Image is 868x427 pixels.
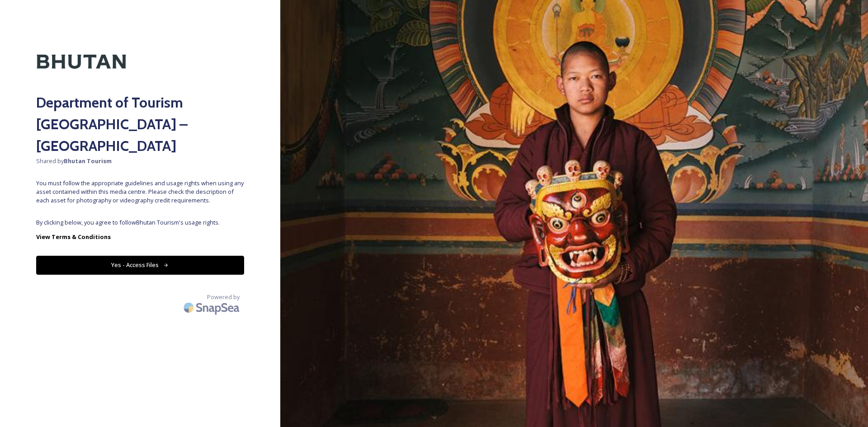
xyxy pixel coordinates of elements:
span: By clicking below, you agree to follow Bhutan Tourism 's usage rights. [36,218,244,227]
span: Shared by [36,157,244,165]
span: You must follow the appropriate guidelines and usage rights when using any asset contained within... [36,179,244,205]
strong: Bhutan Tourism [64,157,112,165]
span: Powered by [207,293,240,301]
button: Yes - Access Files [36,256,244,274]
strong: View Terms & Conditions [36,233,111,241]
img: SnapSea Logo [181,297,244,318]
h2: Department of Tourism [GEOGRAPHIC_DATA] – [GEOGRAPHIC_DATA] [36,92,244,157]
img: Kingdom-of-Bhutan-Logo.png [36,36,127,87]
a: View Terms & Conditions [36,231,244,242]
